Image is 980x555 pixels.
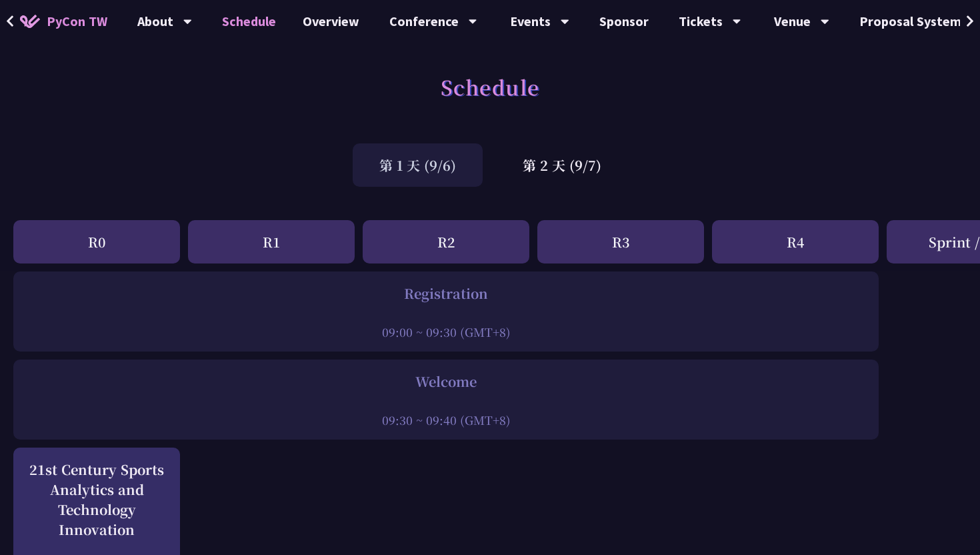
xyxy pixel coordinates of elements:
[441,67,540,107] h1: Schedule
[712,220,879,263] div: R4
[20,460,173,540] div: 21st Century Sports Analytics and Technology Innovation
[20,324,872,340] div: 09:00 ~ 09:30 (GMT+8)
[7,5,121,38] a: PyCon TW
[496,143,628,187] div: 第 2 天 (9/7)
[537,220,704,263] div: R3
[363,220,529,263] div: R2
[20,412,872,428] div: 09:30 ~ 09:40 (GMT+8)
[13,220,180,263] div: R0
[20,284,872,304] div: Registration
[188,220,355,263] div: R1
[20,15,40,28] img: Home icon of PyCon TW 2025
[20,372,872,392] div: Welcome
[353,143,483,187] div: 第 1 天 (9/6)
[47,11,107,31] span: PyCon TW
